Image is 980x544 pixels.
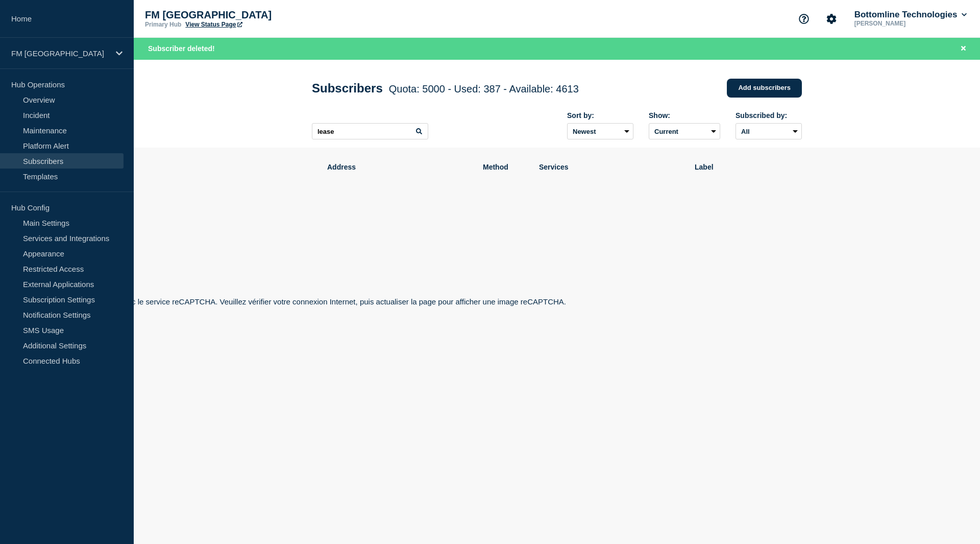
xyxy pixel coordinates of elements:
button: Account settings [821,8,842,30]
span: Address [327,163,468,171]
span: Label [695,163,787,171]
span: Services [539,163,679,171]
button: Support [793,8,815,30]
a: Add subscribers [727,79,802,98]
div: Show: [649,111,720,120]
button: Bottomline Technologies [852,10,969,20]
p: [PERSON_NAME] [852,20,959,27]
a: View Status Page [185,21,242,28]
select: Subscribed by [736,123,802,139]
div: Sort by: [567,111,633,120]
h1: Subscribers [312,81,579,96]
input: Search subscribers [312,123,428,139]
span: Subscriber deleted! [148,44,215,53]
span: Quota: 5000 - Used: 387 - Available: 4613 [389,83,579,94]
p: FM [GEOGRAPHIC_DATA] [145,9,349,21]
select: Sort by [567,123,633,139]
p: FM [GEOGRAPHIC_DATA] [11,49,109,58]
button: Close banner [957,43,970,55]
select: Deleted [649,123,720,139]
div: Subscribed by: [736,111,802,120]
p: Primary Hub [145,21,181,28]
span: Method [483,163,524,171]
